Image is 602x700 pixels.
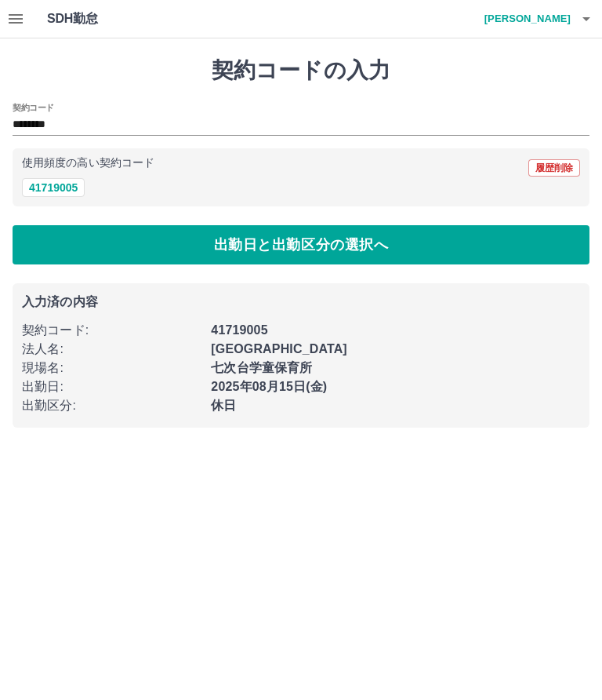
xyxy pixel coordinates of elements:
[22,340,201,359] p: 法人名 :
[211,342,347,355] b: [GEOGRAPHIC_DATA]
[528,159,580,177] button: 履歴削除
[22,359,201,377] p: 現場名 :
[22,296,580,308] p: 入力済の内容
[22,158,154,169] p: 使用頻度の高い契約コード
[22,377,201,396] p: 出勤日 :
[13,225,589,264] button: 出勤日と出勤区分の選択へ
[22,178,85,197] button: 41719005
[211,361,312,374] b: 七次台学童保育所
[13,101,54,114] h2: 契約コード
[22,396,201,415] p: 出勤区分 :
[211,380,327,393] b: 2025年08月15日(金)
[211,323,267,337] b: 41719005
[13,57,589,84] h1: 契約コードの入力
[211,399,236,412] b: 休日
[22,321,201,340] p: 契約コード :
